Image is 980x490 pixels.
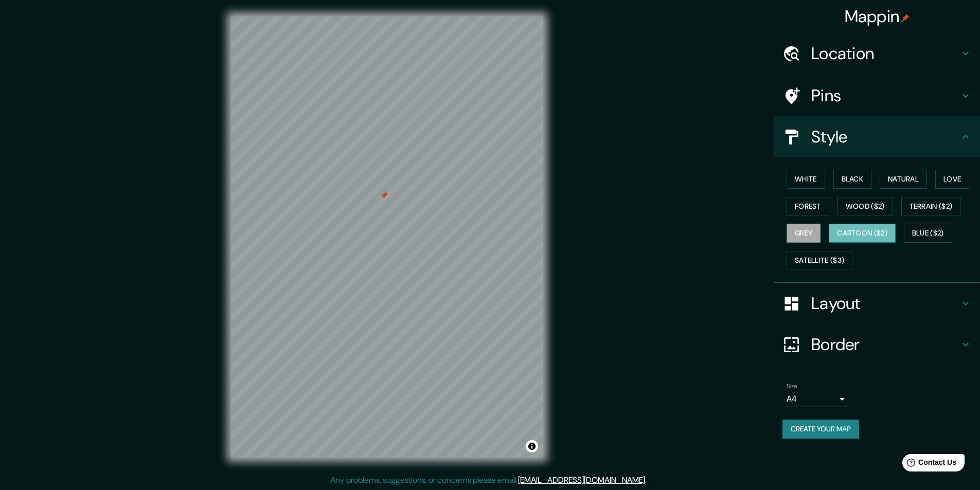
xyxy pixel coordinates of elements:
[829,224,896,243] button: Cartoon ($2)
[774,324,980,365] div: Border
[811,43,959,64] h4: Location
[904,224,952,243] button: Blue ($2)
[888,450,969,479] iframe: Help widget launcher
[330,474,647,486] p: Any problems, suggestions, or concerns please email .
[787,197,829,216] button: Forest
[647,474,648,486] div: .
[880,170,927,189] button: Natural
[774,75,980,116] div: Pins
[774,116,980,157] div: Style
[782,420,859,439] button: Create your map
[811,85,959,106] h4: Pins
[811,293,959,314] h4: Layout
[648,474,650,486] div: .
[787,224,821,243] button: Grey
[901,197,961,216] button: Terrain ($2)
[811,334,959,355] h4: Border
[774,283,980,324] div: Layout
[935,170,969,189] button: Love
[787,170,825,189] button: White
[787,382,797,391] label: Size
[774,33,980,74] div: Location
[518,475,645,485] a: [EMAIL_ADDRESS][DOMAIN_NAME]
[526,440,538,452] button: Toggle attribution
[838,197,893,216] button: Wood ($2)
[787,391,848,407] div: A4
[845,6,910,27] h4: Mappin
[231,16,543,458] canvas: Map
[811,126,959,147] h4: Style
[901,14,910,22] img: pin-icon.png
[787,251,852,270] button: Satellite ($3)
[833,170,872,189] button: Black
